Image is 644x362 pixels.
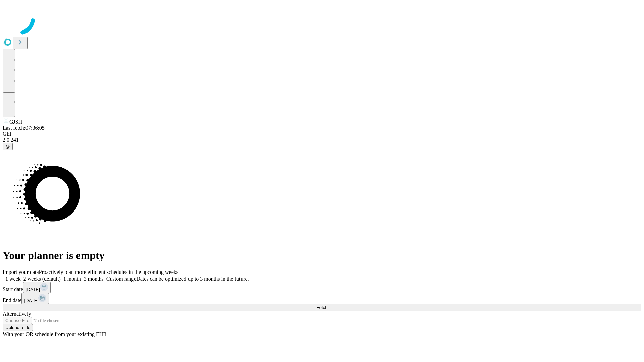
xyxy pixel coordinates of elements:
[3,249,641,262] h1: Your planner is empty
[3,282,641,293] div: Start date
[3,131,641,137] div: GEI
[106,276,136,282] span: Custom range
[3,293,641,304] div: End date
[9,119,22,125] span: GJSH
[39,269,180,275] span: Proactively plan more efficient schedules in the upcoming weeks.
[316,305,327,310] span: Fetch
[3,143,13,150] button: @
[3,311,31,317] span: Alternatively
[3,304,641,311] button: Fetch
[63,276,81,282] span: 1 month
[5,144,10,149] span: @
[136,276,249,282] span: Dates can be optimized up to 3 months in the future.
[5,276,21,282] span: 1 week
[3,125,45,131] span: Last fetch: 07:36:05
[3,331,107,337] span: With your OR schedule from your existing EHR
[23,282,51,293] button: [DATE]
[21,293,49,304] button: [DATE]
[24,298,38,303] span: [DATE]
[3,324,33,331] button: Upload a file
[23,276,61,282] span: 2 weeks (default)
[3,269,39,275] span: Import your data
[3,137,641,143] div: 2.0.241
[84,276,104,282] span: 3 months
[26,287,40,292] span: [DATE]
